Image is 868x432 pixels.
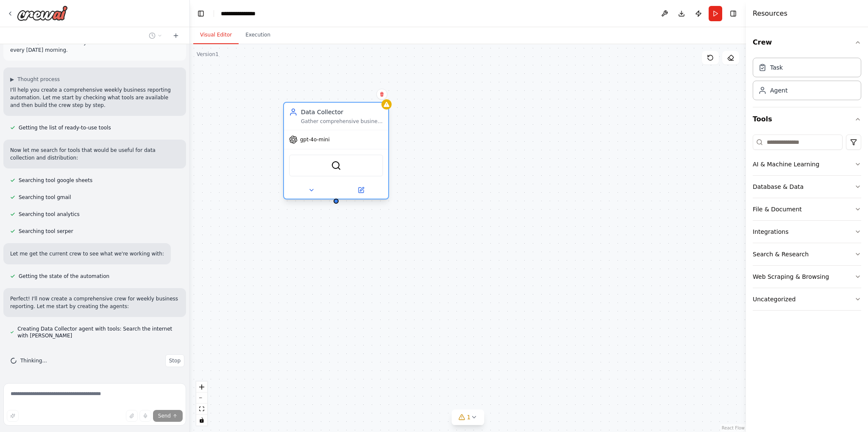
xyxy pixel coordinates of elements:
[196,382,207,393] button: zoom in
[10,76,60,83] button: ▶Thought process
[19,273,109,280] span: Getting the state of the automation
[193,26,239,44] button: Visual Editor
[300,136,330,143] span: gpt-4o-mini
[10,146,179,162] p: Now let me search for tools that would be useful for data collection and distribution:
[753,182,804,191] div: Database & Data
[753,295,796,303] div: Uncategorized
[169,357,181,364] span: Stop
[376,89,387,100] button: Delete node
[753,131,861,317] div: Tools
[753,8,787,19] h4: Resources
[195,8,207,20] button: Hide left sidebar
[452,410,484,425] button: 1
[301,118,383,125] div: Gather comprehensive business data from multiple sources including web research, spreadsheets, an...
[17,76,60,83] span: Thought process
[753,198,861,220] button: File & Document
[331,160,341,171] img: SerperDevTool
[753,160,819,168] div: AI & Machine Learning
[283,104,389,201] div: Data CollectorGather comprehensive business data from multiple sources including web research, sp...
[10,250,164,258] p: Let me get the current crew to see what we're working with:
[20,357,47,364] span: Thinking...
[753,266,861,288] button: Web Scraping & Browsing
[770,63,783,72] div: Task
[126,410,138,422] button: Upload files
[239,26,277,44] button: Execution
[17,325,179,339] span: Creating Data Collector agent with tools: Search the internet with [PERSON_NAME]
[753,272,829,281] div: Web Scraping & Browsing
[770,86,787,95] div: Agent
[19,211,80,218] span: Searching tool analytics
[10,295,179,310] p: Perfect! I'll now create a comprehensive crew for weekly business reporting. Let me start by crea...
[753,250,809,258] div: Search & Research
[19,194,71,201] span: Searching tool gmail
[753,221,861,243] button: Integrations
[753,107,861,131] button: Tools
[753,205,802,213] div: File & Document
[467,413,471,421] span: 1
[196,393,207,404] button: zoom out
[7,410,19,422] button: Improve this prompt
[753,153,861,175] button: AI & Machine Learning
[165,354,184,367] button: Stop
[139,410,151,422] button: Click to speak your automation idea
[197,51,219,58] div: Version 1
[10,76,14,83] span: ▶
[196,382,207,426] div: React Flow controls
[19,177,92,184] span: Searching tool google sheets
[10,86,179,109] p: I'll help you create a comprehensive weekly business reporting automation. Let me start by checki...
[301,108,383,116] div: Data Collector
[722,426,745,430] a: React Flow attribution
[196,404,207,415] button: fit view
[337,185,385,195] button: Open in side panel
[145,31,166,41] button: Switch to previous chat
[221,9,263,18] nav: breadcrumb
[753,54,861,107] div: Crew
[753,31,861,54] button: Crew
[17,6,68,21] img: Logo
[19,124,111,131] span: Getting the list of ready-to-use tools
[153,410,183,422] button: Send
[753,227,788,236] div: Integrations
[753,288,861,310] button: Uncategorized
[158,412,171,419] span: Send
[753,176,861,198] button: Database & Data
[169,31,183,41] button: Start a new chat
[753,243,861,265] button: Search & Research
[19,228,73,235] span: Searching tool serper
[727,8,739,20] button: Hide right sidebar
[196,415,207,426] button: toggle interactivity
